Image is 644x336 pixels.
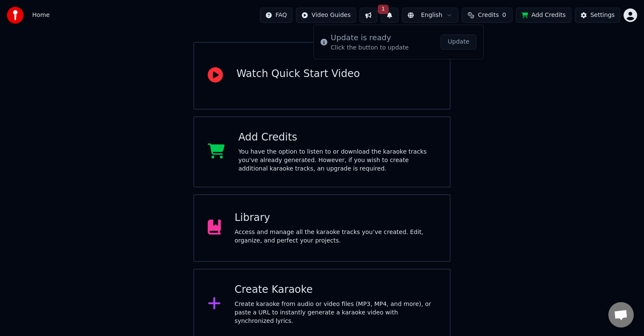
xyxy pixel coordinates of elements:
[234,228,436,245] div: Access and manage all the karaoke tracks you’ve created. Edit, organize, and perfect your projects.
[440,34,477,50] button: Update
[260,8,293,23] button: FAQ
[7,7,24,24] img: youka
[32,11,50,19] span: Home
[237,67,360,81] div: Watch Quick Start Video
[331,32,409,44] div: Update is ready
[478,11,499,19] span: Credits
[234,211,436,225] div: Library
[32,11,50,19] nav: breadcrumb
[331,44,409,52] div: Click the button to update
[234,283,436,297] div: Create Karaoke
[238,131,436,144] div: Add Credits
[502,11,506,19] span: 0
[608,302,634,328] div: Open chat
[234,300,436,325] div: Create karaoke from audio or video files (MP3, MP4, and more), or paste a URL to instantly genera...
[575,8,620,23] button: Settings
[296,8,356,23] button: Video Guides
[516,8,572,23] button: Add Credits
[238,148,436,173] div: You have the option to listen to or download the karaoke tracks you've already generated. However...
[462,8,513,23] button: Credits0
[591,11,615,19] div: Settings
[381,8,399,23] button: 1
[378,5,389,14] span: 1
